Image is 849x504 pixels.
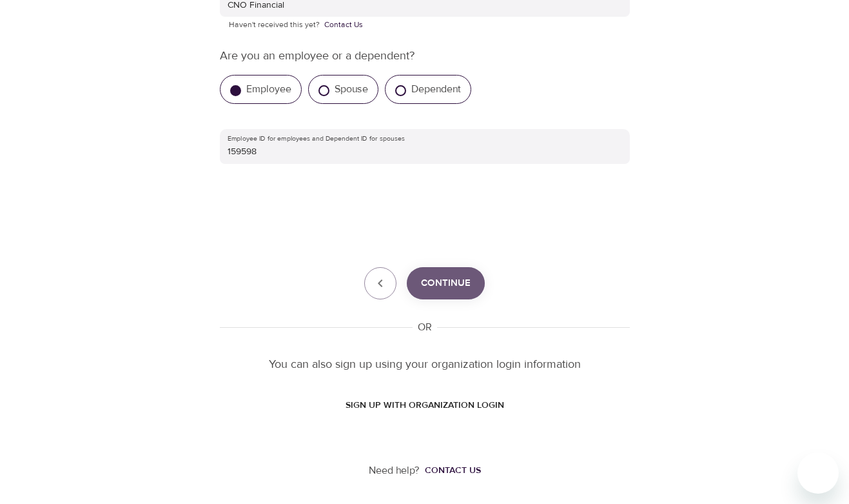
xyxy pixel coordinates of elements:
p: Are you an employee or a dependent? [220,47,630,65]
button: SIGN UP WITH ORGANIZATION LOGIN [335,394,514,418]
p: You can also sign up using your organization login information [220,356,630,373]
span: Continue [421,275,471,292]
label: Employee [246,83,291,96]
iframe: Button to launch messaging window [797,452,839,494]
label: Spouse [335,83,368,96]
label: Dependent [411,83,461,96]
p: Haven't received this yet? [229,19,621,32]
a: Contact Us [324,19,363,32]
p: Need help? [369,463,420,478]
div: Contact us [425,464,481,477]
a: Contact us [420,464,481,477]
button: Continue [407,267,485,299]
div: OR [413,320,437,335]
span: SIGN UP WITH ORGANIZATION LOGIN [346,398,504,414]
